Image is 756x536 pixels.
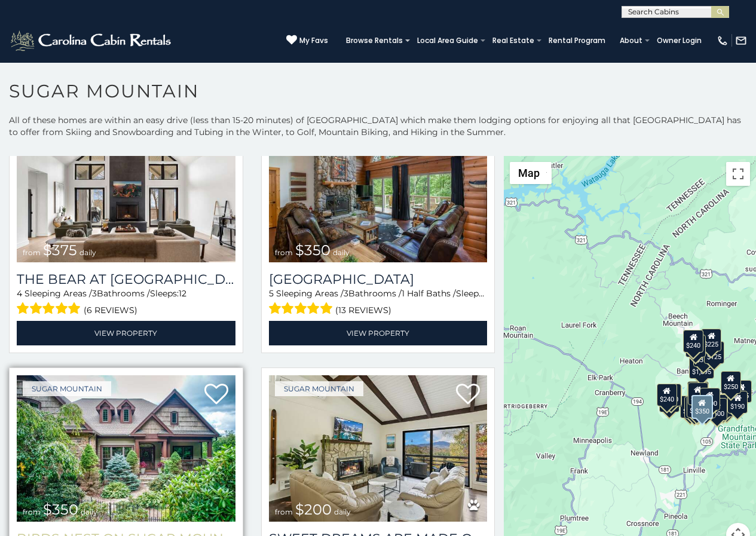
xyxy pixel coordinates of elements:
[689,356,714,379] div: $1,095
[23,381,111,396] a: Sugar Mountain
[717,35,729,47] img: phone-regular-white.png
[704,341,724,364] div: $125
[17,271,235,287] h3: The Bear At Sugar Mountain
[684,396,705,419] div: $155
[269,116,488,262] img: Grouse Moor Lodge
[651,32,708,49] a: Owner Login
[727,391,748,414] div: $190
[17,288,22,299] span: 4
[510,162,552,184] button: Change map style
[700,388,720,411] div: $200
[17,375,235,522] img: Birds Nest On Sugar Mountain
[701,329,721,351] div: $225
[269,321,488,345] a: View Property
[43,241,77,259] span: $375
[269,375,488,522] a: Sweet Dreams Are Made Of Skis from $200 daily
[23,248,41,257] span: from
[486,32,540,49] a: Real Estate
[726,162,750,186] button: Toggle fullscreen view
[269,116,488,262] a: Grouse Moor Lodge from $350 daily
[344,288,348,299] span: 3
[340,32,409,49] a: Browse Rentals
[23,507,41,516] span: from
[17,321,235,345] a: View Property
[543,32,611,49] a: Rental Program
[713,394,733,417] div: $195
[17,287,235,318] div: Sleeping Areas / Bathrooms / Sleeps:
[17,271,235,287] a: The Bear At [GEOGRAPHIC_DATA]
[269,287,488,318] div: Sleeping Areas / Bathrooms / Sleeps:
[275,248,293,257] span: from
[721,371,741,394] div: $250
[334,507,351,516] span: daily
[17,116,235,262] img: The Bear At Sugar Mountain
[735,35,747,47] img: mail-regular-white.png
[81,507,97,516] span: daily
[614,32,648,49] a: About
[84,302,137,318] span: (6 reviews)
[333,248,350,257] span: daily
[9,29,175,53] img: White-1-2.png
[335,302,391,318] span: (13 reviews)
[402,288,456,299] span: 1 Half Baths /
[275,507,293,516] span: from
[687,395,707,418] div: $175
[179,288,186,299] span: 12
[411,32,484,49] a: Local Area Guide
[92,288,97,299] span: 3
[456,382,480,408] a: Add to favorites
[43,501,78,518] span: $350
[295,501,332,518] span: $200
[269,271,488,287] h3: Grouse Moor Lodge
[688,382,708,405] div: $300
[269,271,488,287] a: [GEOGRAPHIC_DATA]
[485,288,492,299] span: 12
[204,382,228,408] a: Add to favorites
[687,381,708,404] div: $190
[295,241,330,259] span: $350
[286,35,328,47] a: My Favs
[17,375,235,522] a: Birds Nest On Sugar Mountain from $350 daily
[79,248,96,257] span: daily
[299,35,328,46] span: My Favs
[657,384,677,406] div: $240
[275,381,363,396] a: Sugar Mountain
[269,375,488,522] img: Sweet Dreams Are Made Of Skis
[269,288,274,299] span: 5
[17,116,235,262] a: The Bear At Sugar Mountain from $375 daily
[683,330,703,353] div: $240
[518,167,540,179] span: Map
[731,380,752,403] div: $155
[691,395,713,419] div: $350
